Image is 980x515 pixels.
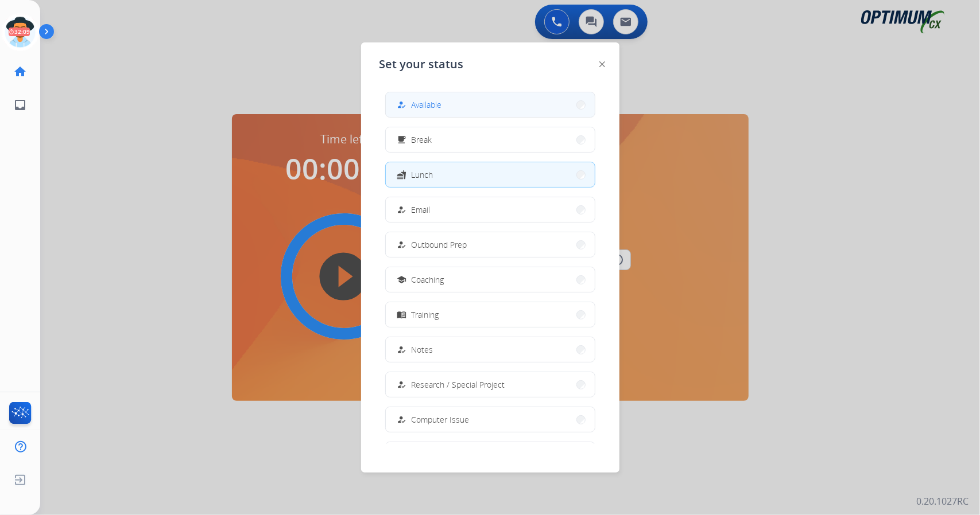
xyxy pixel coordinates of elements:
mat-icon: fastfood [397,170,406,180]
button: Research / Special Project [386,372,595,397]
span: Email [412,204,431,216]
mat-icon: free_breakfast [397,135,406,145]
button: Computer Issue [386,407,595,432]
span: Training [412,309,439,321]
span: Computer Issue [412,413,470,426]
mat-icon: how_to_reg [397,380,406,389]
img: close-button [599,61,605,67]
mat-icon: inbox [13,98,27,112]
mat-icon: how_to_reg [397,205,406,214]
span: Notes [412,344,433,356]
mat-icon: school [397,275,406,284]
button: Training [386,302,595,327]
mat-icon: menu_book [397,310,406,319]
mat-icon: how_to_reg [397,100,406,110]
mat-icon: how_to_reg [397,345,406,354]
button: Notes [386,337,595,362]
mat-icon: home [13,65,27,79]
button: Lunch [386,162,595,187]
button: Internet Issue [386,442,595,467]
span: Available [412,99,442,111]
span: Lunch [412,169,433,181]
span: Research / Special Project [412,379,505,391]
button: Email [386,197,595,222]
span: Outbound Prep [412,239,467,251]
span: Set your status [379,56,464,72]
button: Available [386,92,595,117]
span: Break [412,134,432,146]
button: Break [386,127,595,152]
button: Outbound Prep [386,232,595,257]
p: 0.20.1027RC [916,494,969,508]
span: Coaching [412,274,444,286]
mat-icon: how_to_reg [397,240,406,249]
button: Coaching [386,267,595,292]
mat-icon: how_to_reg [397,415,406,424]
